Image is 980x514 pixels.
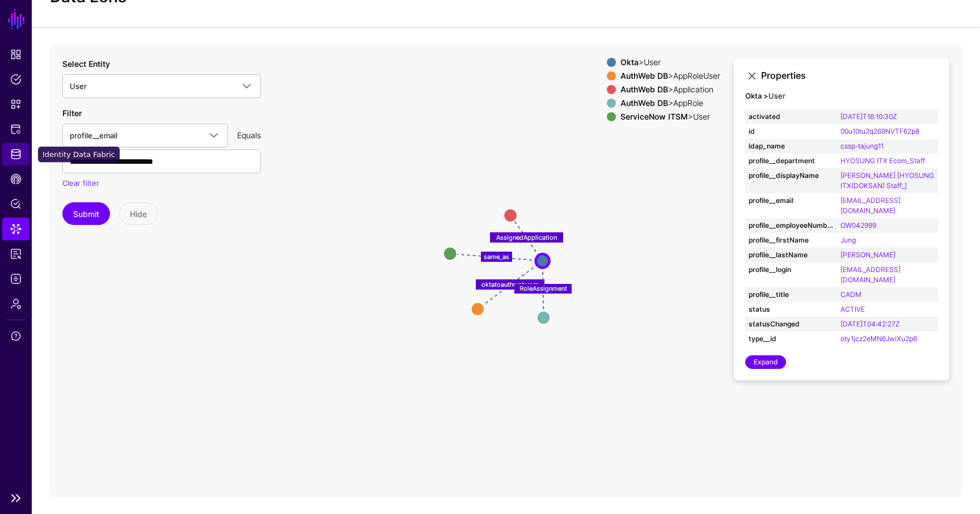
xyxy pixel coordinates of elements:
strong: ServiceNow ITSM [620,112,688,121]
h4: User [745,92,938,101]
span: User [70,82,87,91]
a: cssp-tajung11 [840,142,884,150]
strong: type__id [749,334,834,344]
a: [EMAIL_ADDRESS][DOMAIN_NAME] [840,265,901,284]
strong: profile__email [749,196,834,206]
div: > User [618,112,723,121]
span: Dashboard [10,49,22,60]
strong: AuthWeb DB [620,98,668,108]
div: Identity Data Fabric [38,147,120,163]
span: Identity Data Fabric [10,148,22,160]
a: Protected Systems [2,118,29,141]
strong: status [749,304,834,315]
a: Identity Data Fabric [2,143,29,165]
div: > AppRole [618,99,723,108]
div: > User [618,58,723,67]
strong: Okta [620,57,639,67]
a: Admin [2,292,29,315]
a: Expand [745,355,786,369]
span: Data Lens [10,223,22,235]
div: Equals [233,129,265,141]
a: Snippets [2,93,29,116]
button: Hide [119,202,158,225]
strong: Okta > [745,91,768,100]
label: Filter [62,107,82,119]
span: CAEP Hub [10,173,22,185]
span: Reports [10,248,22,260]
strong: activated [749,112,834,122]
a: [PERSON_NAME] [HYOSUNG ITX(DOKSAN) Staff_] [840,171,934,190]
span: Logs [10,273,22,284]
strong: profile__employeeNumber [749,220,834,231]
a: ACTIVE [840,305,865,313]
text: AssignedApplication [496,233,557,241]
a: oty1jcz2eMN6JwiXu2p6 [840,334,917,343]
a: Logs [2,267,29,290]
strong: profile__login [749,265,834,275]
strong: profile__displayName [749,171,834,181]
button: Submit [62,202,110,225]
strong: profile__lastName [749,250,834,260]
span: Protected Systems [10,124,22,135]
a: HYOSUNG ITX Ecom_Staff [840,156,925,165]
a: CADM [840,290,861,299]
strong: profile__firstName [749,235,834,245]
a: Data Lens [2,218,29,240]
a: Clear filter [62,179,99,188]
a: CAEP Hub [2,168,29,190]
strong: ldap_name [749,141,834,151]
a: Policies [2,68,29,91]
a: OW042999 [840,221,876,230]
label: Select Entity [62,58,110,70]
a: Policy Lens [2,193,29,215]
a: Dashboard [2,43,29,66]
strong: AuthWeb DB [620,84,668,94]
strong: profile__title [749,290,834,300]
a: Reports [2,243,29,265]
strong: id [749,126,834,137]
a: SGNL [7,7,26,32]
text: RoleAssignment [519,284,567,292]
strong: profile__department [749,156,834,166]
strong: statusChanged [749,319,834,329]
a: [DATE]T04:42:27Z [840,320,899,328]
text: same_as [484,253,509,261]
span: profile__email [70,131,117,140]
strong: AuthWeb DB [620,71,668,80]
span: Support [10,330,22,342]
a: [DATE]T16:10:30Z [840,112,897,121]
span: Snippets [10,99,22,110]
h3: Properties [761,70,938,81]
a: 00u10tu2q269NVTF62p8 [840,127,919,135]
div: > Application [618,85,723,94]
span: Policy Lens [10,198,22,210]
a: [EMAIL_ADDRESS][DOMAIN_NAME] [840,196,901,215]
text: oktatoauthwebuser [481,280,538,288]
div: > AppRoleUser [618,71,723,80]
a: [PERSON_NAME] [840,250,895,259]
span: Policies [10,74,22,85]
span: Admin [10,298,22,309]
a: Jung [840,236,856,244]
